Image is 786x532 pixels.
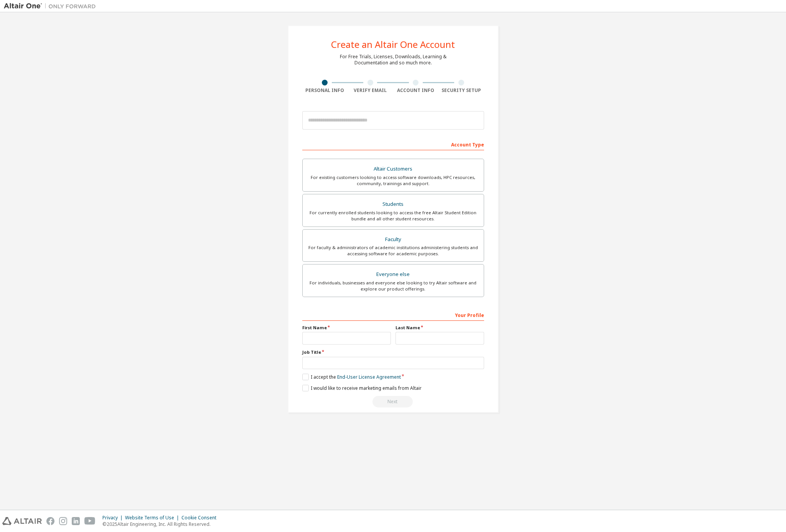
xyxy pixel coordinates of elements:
img: instagram.svg [59,517,67,525]
div: Everyone else [307,269,479,280]
label: First Name [302,325,391,331]
div: For individuals, businesses and everyone else looking to try Altair software and explore our prod... [307,280,479,292]
div: Students [307,199,479,210]
div: Account Info [393,87,439,94]
label: I would like to receive marketing emails from Altair [302,385,422,391]
p: © 2025 Altair Engineering, Inc. All Rights Reserved. [102,521,221,527]
img: altair_logo.svg [2,517,42,525]
div: For Free Trials, Licenses, Downloads, Learning & Documentation and so much more. [340,54,447,66]
div: Cookie Consent [181,515,221,521]
img: youtube.svg [84,517,96,525]
div: For currently enrolled students looking to access the free Altair Student Edition bundle and all ... [307,210,479,222]
label: Last Name [395,325,484,331]
div: For faculty & administrators of academic institutions administering students and accessing softwa... [307,245,479,257]
a: End-User License Agreement [337,374,401,380]
div: Your Profile [302,309,484,321]
img: Altair One [4,2,100,10]
div: Faculty [307,234,479,245]
img: facebook.svg [46,517,54,525]
label: Job Title [302,349,484,355]
div: Create an Altair One Account [331,40,455,49]
div: Privacy [102,515,125,521]
div: Website Terms of Use [125,515,181,521]
div: Account Type [302,138,484,150]
div: For existing customers looking to access software downloads, HPC resources, community, trainings ... [307,174,479,187]
div: Altair Customers [307,164,479,174]
div: Verify Email [348,87,393,94]
div: Personal Info [302,87,348,94]
img: linkedin.svg [72,517,80,525]
label: I accept the [302,374,401,380]
div: Security Setup [438,87,484,94]
div: Read and acccept EULA to continue [302,396,484,407]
